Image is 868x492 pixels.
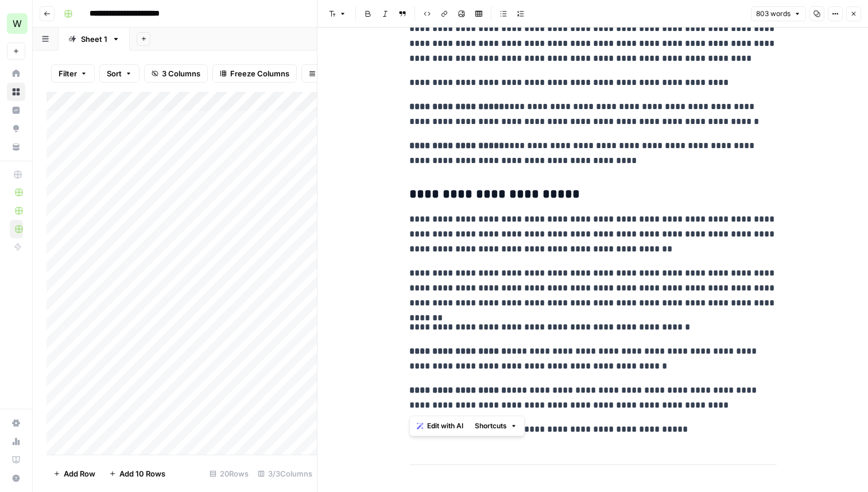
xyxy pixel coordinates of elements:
a: Opportunities [7,119,25,138]
button: 3 Columns [144,64,208,83]
button: Add 10 Rows [102,464,172,483]
button: 803 words [751,6,806,21]
button: Workspace: Workspace1 [7,9,25,38]
a: Home [7,64,25,83]
span: Add Row [64,468,95,479]
span: Shortcuts [475,421,507,431]
span: 803 words [756,9,790,19]
span: Edit with AI [427,421,463,431]
a: Sheet 1 [59,28,130,51]
button: Sort [99,64,139,83]
span: Sort [107,68,122,79]
button: Help + Support [7,469,25,487]
div: 3/3 Columns [253,464,317,483]
span: 3 Columns [162,68,200,79]
button: Add Row [46,464,102,483]
a: Browse [7,83,25,101]
a: Insights [7,101,25,119]
div: Sheet 1 [81,33,107,45]
a: Your Data [7,138,25,156]
span: Add 10 Rows [119,468,165,479]
div: 20 Rows [205,464,253,483]
span: W [13,17,22,30]
span: Filter [59,68,77,79]
a: Usage [7,432,25,451]
button: Shortcuts [470,419,522,433]
span: Freeze Columns [230,68,289,79]
a: Settings [7,414,25,432]
a: Learning Hub [7,451,25,469]
button: Filter [51,64,95,83]
button: Edit with AI [412,419,468,433]
button: Freeze Columns [212,64,297,83]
